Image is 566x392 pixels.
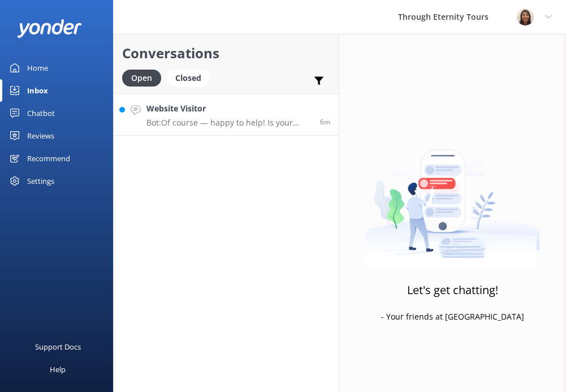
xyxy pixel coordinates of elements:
[167,70,210,87] div: Closed
[50,358,66,381] div: Help
[146,102,312,115] h4: Website Visitor
[517,8,534,25] img: 725-1755267273.png
[27,124,54,147] div: Reviews
[320,117,330,127] span: Sep 14 2025 07:29pm (UTC +02:00) Europe/Amsterdam
[114,93,339,136] a: Website VisitorBot:Of course — happy to help! Is your issue related to: - 🔄 Changing or canceling...
[122,70,161,87] div: Open
[122,71,167,84] a: Open
[27,57,48,79] div: Home
[381,311,524,323] p: - Your friends at [GEOGRAPHIC_DATA]
[27,102,55,124] div: Chatbot
[17,19,82,38] img: yonder-white-logo.png
[122,42,330,64] h2: Conversations
[27,170,54,192] div: Settings
[167,71,215,84] a: Closed
[146,118,312,128] p: Bot: Of course — happy to help! Is your issue related to: - 🔄 Changing or canceling a tour - 📧 No...
[365,126,540,267] img: artwork of a man stealing a conversation from at giant smartphone
[27,147,70,170] div: Recommend
[27,79,48,102] div: Inbox
[407,281,498,299] h3: Let's get chatting!
[35,335,81,358] div: Support Docs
